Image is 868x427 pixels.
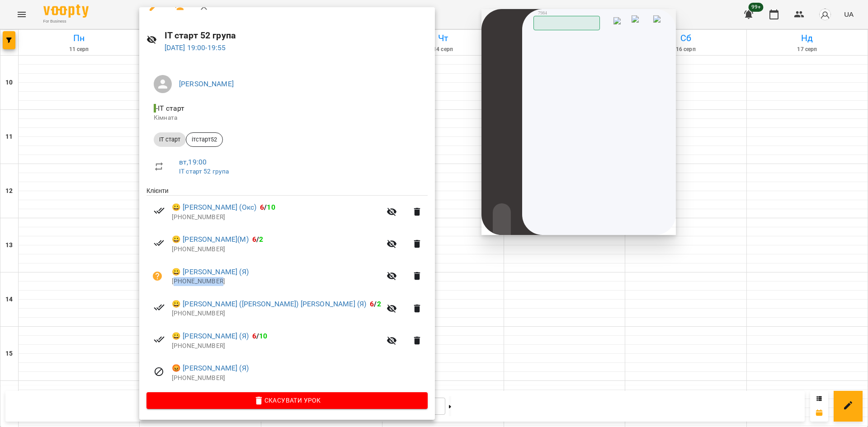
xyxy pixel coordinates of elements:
[154,366,165,377] svg: Візит скасовано
[154,302,165,313] svg: Візит сплачено
[172,213,381,222] p: [PHONE_NUMBER]
[172,342,381,351] p: [PHONE_NUMBER]
[172,299,366,310] a: 😀 [PERSON_NAME] ([PERSON_NAME]) [PERSON_NAME] (Я)
[146,186,428,392] ul: Клієнти
[172,245,381,254] p: [PHONE_NUMBER]
[186,136,222,144] span: ітстарт52
[154,104,187,113] span: - ІТ старт
[260,203,264,211] span: 6
[154,238,165,249] svg: Візит сплачено
[154,113,420,122] p: Кімната
[172,267,249,277] a: 😀 [PERSON_NAME] (Я)
[370,300,374,308] span: 6
[252,332,256,340] span: 6
[259,332,267,340] span: 10
[154,334,165,345] svg: Візит сплачено
[165,28,428,42] h6: ІТ старт 52 група
[172,374,428,383] p: [PHONE_NUMBER]
[172,234,249,245] a: 😀 [PERSON_NAME](М)
[267,203,275,211] span: 10
[260,203,275,211] b: /
[179,168,229,175] a: ІТ старт 52 група
[179,158,207,166] a: вт , 19:00
[252,332,268,340] b: /
[259,235,263,244] span: 2
[377,300,381,308] span: 2
[146,392,428,408] button: Скасувати Урок
[172,363,249,374] a: 😡 [PERSON_NAME] (Я)
[154,205,165,216] svg: Візит сплачено
[179,80,234,88] a: [PERSON_NAME]
[154,136,186,144] span: ІТ старт
[172,202,256,213] a: 😀 [PERSON_NAME] (Окс)
[370,300,381,308] b: /
[172,331,249,342] a: 😀 [PERSON_NAME] (Я)
[252,235,263,244] b: /
[172,309,381,318] p: [PHONE_NUMBER]
[172,277,381,286] p: [PHONE_NUMBER]
[252,235,256,244] span: 6
[154,395,420,406] span: Скасувати Урок
[165,43,226,52] a: [DATE] 19:00-19:55
[186,132,223,147] div: ітстарт52
[146,265,168,287] button: Візит ще не сплачено. Додати оплату?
